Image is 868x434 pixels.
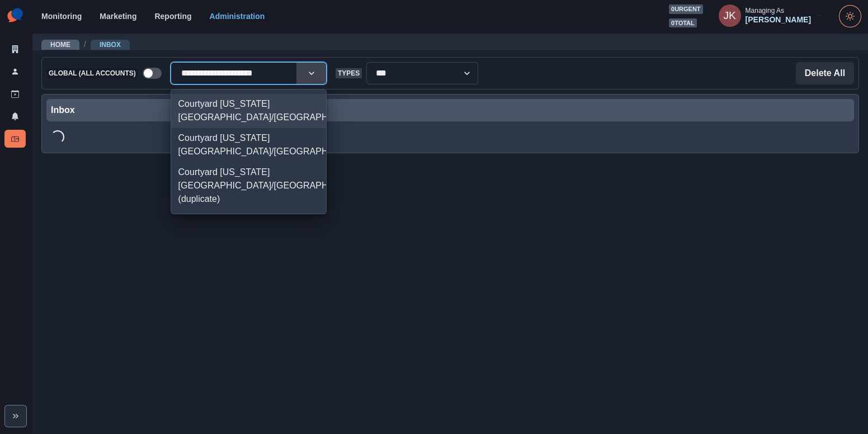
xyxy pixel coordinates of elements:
a: Administration [210,12,265,21]
div: Managing As [746,7,784,15]
div: Jon Kratz [723,2,735,29]
a: Draft Posts [4,85,26,103]
div: Courtyard [US_STATE][GEOGRAPHIC_DATA]/[GEOGRAPHIC_DATA](duplicate) [171,162,326,210]
span: 0 total [669,18,697,28]
div: Courtyard [US_STATE][GEOGRAPHIC_DATA]/[GEOGRAPHIC_DATA] [171,128,326,162]
a: Home [50,41,70,49]
button: Managing As[PERSON_NAME] [710,4,832,27]
span: Types [336,68,362,78]
div: Inbox [51,103,850,117]
span: / [84,39,86,50]
a: Marketing [100,12,136,21]
a: Inbox [4,130,26,148]
button: Toggle Mode [839,5,861,27]
button: Delete All [796,62,854,84]
a: Inbox [100,41,121,49]
button: Expand [4,405,27,427]
span: 0 urgent [669,4,703,14]
nav: breadcrumb [41,39,130,50]
a: Clients [4,40,26,58]
a: Reporting [154,12,191,21]
span: Global (All Accounts) [46,68,138,78]
a: Users [4,63,26,81]
a: Notifications [4,107,26,125]
div: [PERSON_NAME] [746,15,811,25]
a: Monitoring [41,12,82,21]
div: Courtyard [US_STATE][GEOGRAPHIC_DATA]/[GEOGRAPHIC_DATA] [171,94,326,128]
